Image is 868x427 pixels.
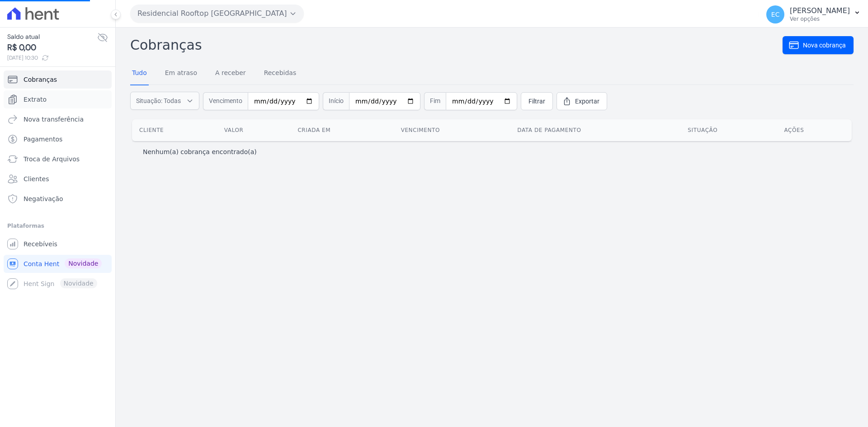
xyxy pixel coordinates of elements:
[4,170,112,188] a: Clientes
[24,194,63,203] span: Negativação
[24,115,84,124] span: Nova transferência
[24,95,47,104] span: Extrato
[771,11,780,18] span: EC
[394,119,510,141] th: Vencimento
[7,54,97,62] span: [DATE] 10:30
[213,62,248,85] a: A receber
[130,92,199,110] button: Situação: Todas
[217,119,291,141] th: Valor
[7,42,97,54] span: R$ 0,00
[680,119,777,141] th: Situação
[575,97,599,106] span: Exportar
[130,62,149,85] a: Tudo
[262,62,298,85] a: Recebidas
[24,75,57,84] span: Cobranças
[290,119,393,141] th: Criada em
[130,35,783,55] h2: Cobranças
[790,6,850,15] p: [PERSON_NAME]
[323,92,349,110] span: Início
[4,110,112,128] a: Nova transferência
[424,92,446,110] span: Fim
[65,258,102,268] span: Novidade
[4,190,112,208] a: Negativação
[4,130,112,148] a: Pagamentos
[132,119,217,141] th: Cliente
[4,235,112,253] a: Recebíveis
[7,32,97,42] span: Saldo atual
[24,259,59,268] span: Conta Hent
[7,221,108,231] div: Plataformas
[24,155,80,164] span: Troca de Arquivos
[510,119,680,141] th: Data de pagamento
[803,41,846,50] span: Nova cobrança
[4,255,112,273] a: Conta Hent Novidade
[7,70,108,293] nav: Sidebar
[143,147,257,156] p: Nenhum(a) cobrança encontrado(a)
[521,92,553,110] a: Filtrar
[759,2,868,27] button: EC [PERSON_NAME] Ver opções
[783,36,854,54] a: Nova cobrança
[4,90,112,108] a: Extrato
[528,97,545,106] span: Filtrar
[790,15,850,23] p: Ver opções
[130,5,304,23] button: Residencial Rooftop [GEOGRAPHIC_DATA]
[203,92,248,110] span: Vencimento
[777,119,852,141] th: Ações
[24,174,49,183] span: Clientes
[163,62,199,85] a: Em atraso
[4,70,112,89] a: Cobranças
[557,92,607,110] a: Exportar
[4,150,112,168] a: Troca de Arquivos
[136,96,181,105] span: Situação: Todas
[24,135,62,144] span: Pagamentos
[24,239,57,249] span: Recebíveis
